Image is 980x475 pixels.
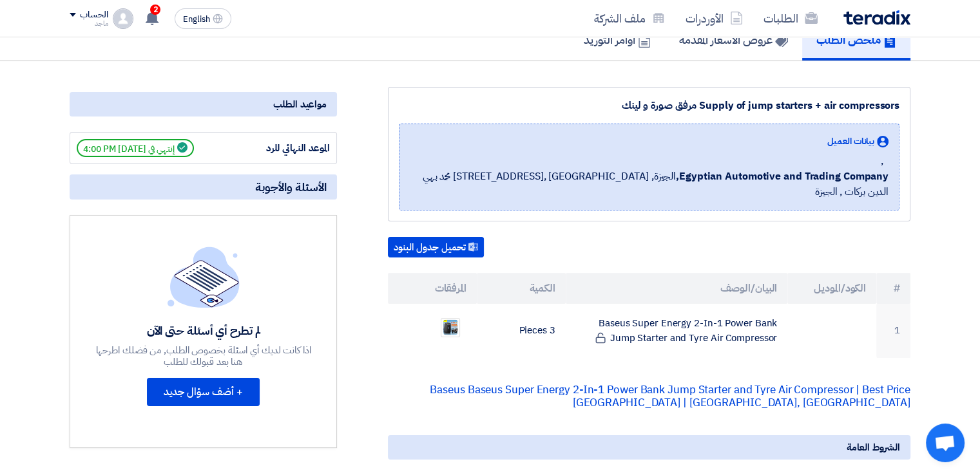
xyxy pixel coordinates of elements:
div: مواعيد الطلب [70,92,337,116]
a: عروض الأسعار المقدمة [665,19,802,61]
a: Baseus Baseus Super Energy 2-In-1 Power Bank Jump Starter and Tyre Air Compressor | Best Price [G... [430,382,910,411]
div: لم تطرح أي أسئلة حتى الآن [94,323,313,338]
th: الكود/الموديل [787,273,876,304]
span: إنتهي في [DATE] 4:00 PM [77,139,194,157]
img: Jump_starter_1759240546436.png [441,318,459,337]
button: English [175,8,231,29]
th: المرفقات [388,273,477,304]
th: الكمية [477,273,566,304]
h5: ملخص الطلب [816,32,896,47]
span: الجيزة, [GEOGRAPHIC_DATA] ,[STREET_ADDRESS] محمد بهي الدين بركات , الجيزة [410,169,889,200]
span: , [881,153,883,169]
div: الحساب [80,10,108,21]
b: Egyptian Automotive and Trading Company, [676,169,889,184]
img: Teradix logo [843,10,910,25]
td: 3 Pieces [477,304,566,358]
th: # [876,273,910,304]
span: 2 [150,5,160,15]
th: البيان/الوصف [566,273,788,304]
td: Baseus Super Energy 2-In-1 Power Bank Jump Starter and Tyre Air Compressor [566,304,788,358]
td: 1 [876,304,910,358]
button: تحميل جدول البنود [388,237,484,257]
img: empty_state_list.svg [168,247,240,307]
a: الأوردرات [675,3,753,33]
span: English [183,15,210,24]
div: ماجد [70,20,108,27]
a: أوامر التوريد [570,19,665,61]
a: الطلبات [753,3,828,33]
a: ملف الشركة [584,3,675,33]
button: + أضف سؤال جديد [147,378,260,406]
span: الشروط العامة [847,440,900,454]
h5: عروض الأسعار المقدمة [679,32,788,47]
div: Supply of jump starters + air compressors مرفق صورة و لينك [399,98,899,113]
div: Open chat [926,424,965,462]
span: الأسئلة والأجوبة [255,180,327,194]
div: اذا كانت لديك أي اسئلة بخصوص الطلب, من فضلك اطرحها هنا بعد قبولك للطلب [94,344,313,368]
h5: أوامر التوريد [584,32,651,47]
div: الموعد النهائي للرد [233,141,330,156]
img: profile_test.png [113,8,133,29]
span: بيانات العميل [827,135,874,148]
a: ملخص الطلب [802,19,910,61]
